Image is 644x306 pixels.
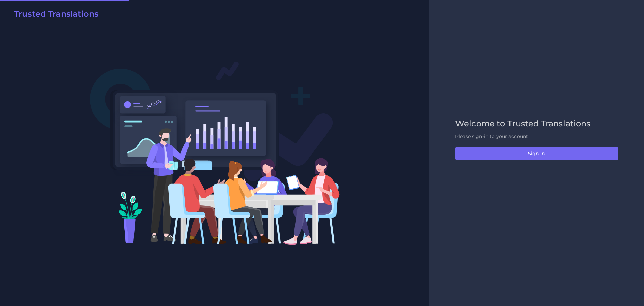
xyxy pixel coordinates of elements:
h2: Trusted Translations [14,9,98,19]
button: Sign in [455,147,618,160]
img: Login V2 [90,61,340,245]
h2: Welcome to Trusted Translations [455,119,618,129]
p: Please sign-in to your account [455,133,618,140]
a: Trusted Translations [9,9,98,21]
